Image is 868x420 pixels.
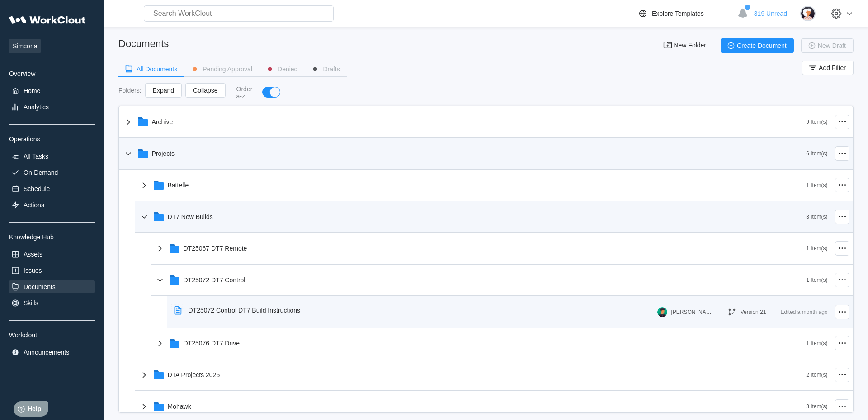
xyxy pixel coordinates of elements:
[9,248,95,261] a: Assets
[24,251,42,258] div: Assets
[9,166,95,179] a: On-Demand
[9,70,95,77] div: Overview
[806,245,827,252] div: 1 Item(s)
[184,62,259,76] button: Pending Approval
[153,87,174,93] span: Expand
[9,264,95,277] a: Issues
[721,38,794,53] button: Create Document
[737,42,787,49] span: Create Document
[184,340,240,347] div: DT25076 DT7 Drive
[802,61,854,75] button: Add Filter
[9,297,95,309] a: Skills
[637,8,733,19] a: Explore Templates
[118,38,169,50] div: Documents
[259,62,305,76] button: Denied
[189,307,300,314] div: DT25072 Control DT7 Build Instructions
[652,10,704,17] div: Explore Templates
[137,66,177,72] div: All Documents
[152,150,175,157] div: Projects
[9,233,95,241] div: Knowledge Hub
[9,182,95,195] a: Schedule
[657,307,667,317] img: user.png
[168,403,191,410] div: Mohawk
[806,182,827,188] div: 1 Item(s)
[236,85,254,100] div: Order a-z
[118,87,142,94] div: Folders :
[193,87,217,93] span: Collapse
[24,349,69,356] div: Announcements
[184,276,245,284] div: DT25072 DT7 Control
[9,135,95,143] div: Operations
[168,371,220,378] div: DTA Projects 2025
[145,83,182,98] button: Expand
[657,38,713,53] button: New Folder
[806,372,827,378] div: 2 Item(s)
[806,214,827,220] div: 3 Item(s)
[780,307,827,317] div: Edited a month ago
[671,309,712,315] div: [PERSON_NAME]
[674,42,706,49] span: New Folder
[806,119,827,125] div: 9 Item(s)
[184,245,247,252] div: DT25067 DT7 Remote
[806,277,827,283] div: 1 Item(s)
[9,280,95,293] a: Documents
[24,283,56,290] div: Documents
[305,62,347,76] button: Drafts
[24,169,58,176] div: On-Demand
[9,84,95,97] a: Home
[152,118,173,126] div: Archive
[9,101,95,113] a: Analytics
[24,87,40,94] div: Home
[806,403,827,410] div: 3 Item(s)
[819,65,846,71] span: Add Filter
[9,346,95,359] a: Announcements
[801,38,854,53] button: New Draft
[323,66,340,72] div: Drafts
[754,10,787,17] span: 319 Unread
[24,201,44,209] div: Actions
[278,66,297,72] div: Denied
[168,182,189,189] div: Battelle
[24,103,49,111] div: Analytics
[9,199,95,211] a: Actions
[185,83,225,98] button: Collapse
[24,153,48,160] div: All Tasks
[144,5,334,22] input: Search WorkClout
[24,185,50,192] div: Schedule
[24,299,38,307] div: Skills
[118,62,184,76] button: All Documents
[800,6,816,21] img: user-4.png
[168,213,213,220] div: DT7 New Builds
[806,150,827,157] div: 6 Item(s)
[9,150,95,163] a: All Tasks
[9,331,95,339] div: Workclout
[741,309,766,315] div: Version 21
[9,39,41,53] span: Simcona
[203,66,252,72] div: Pending Approval
[818,42,846,49] span: New Draft
[806,340,827,346] div: 1 Item(s)
[24,267,42,274] div: Issues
